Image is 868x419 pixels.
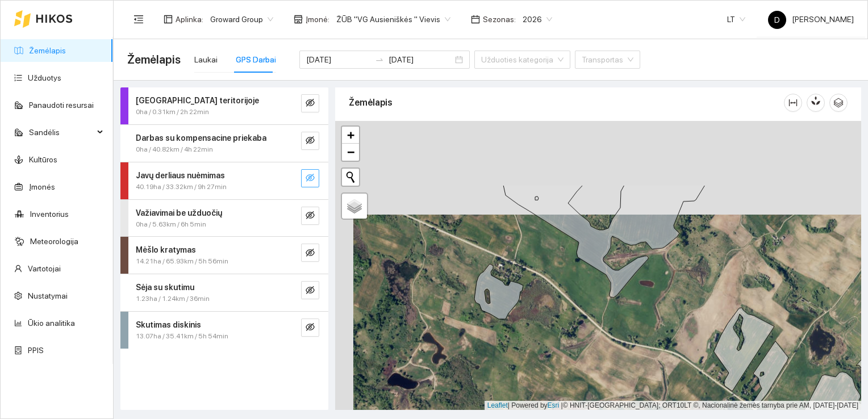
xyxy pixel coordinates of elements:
span: Aplinka : [176,13,203,26]
span: 0ha / 0.31km / 2h 22min [136,107,209,118]
span: eye-invisible [306,136,315,146]
button: eye-invisible [301,169,319,187]
span: + [347,128,354,142]
span: Žemėlapis [127,51,181,69]
div: GPS Darbai [236,53,276,66]
a: Kultūros [29,155,57,164]
span: eye-invisible [306,211,315,221]
span: D [774,11,780,29]
span: Įmonė : [306,13,329,26]
div: | Powered by © HNIT-[GEOGRAPHIC_DATA]; ORT10LT ©, Nacionalinė žemės tarnyba prie AM, [DATE]-[DATE] [485,401,861,410]
button: column-width [784,94,802,112]
span: column-width [784,98,802,107]
span: Sezonas : [483,13,516,26]
a: Vartotojai [28,264,61,273]
a: Zoom out [342,144,359,161]
span: eye-invisible [306,98,315,109]
span: [PERSON_NAME] [768,15,854,24]
input: Pabaigos data [389,53,453,66]
span: 13.07ha / 35.41km / 5h 54min [136,331,228,342]
strong: [GEOGRAPHIC_DATA] teritorijoje [136,96,259,105]
a: Zoom in [342,127,359,144]
button: eye-invisible [301,244,319,262]
div: [GEOGRAPHIC_DATA] teritorijoje0ha / 0.31km / 2h 22mineye-invisible [120,87,328,124]
div: Mėšlo kratymas14.21ha / 65.93km / 5h 56mineye-invisible [120,237,328,274]
span: 1.23ha / 1.24km / 36min [136,294,210,304]
span: eye-invisible [306,322,315,333]
a: Žemėlapis [29,46,66,55]
span: swap-right [375,55,384,64]
button: eye-invisible [301,319,319,337]
span: menu-fold [133,14,144,24]
span: calendar [471,15,480,24]
span: Sandėlis [29,121,94,144]
div: Skutimas diskinis13.07ha / 35.41km / 5h 54mineye-invisible [120,312,328,349]
strong: Javų derliaus nuėmimas [136,171,225,180]
a: Užduotys [28,73,61,82]
span: 0ha / 5.63km / 6h 5min [136,219,206,230]
div: Laukai [194,53,218,66]
div: Važiavimai be užduočių0ha / 5.63km / 6h 5mineye-invisible [120,200,328,237]
button: eye-invisible [301,94,319,112]
input: Pradžios data [306,53,370,66]
span: eye-invisible [306,173,315,184]
a: Panaudoti resursai [29,100,94,110]
a: Nustatymai [28,291,68,300]
span: 2026 [523,11,552,28]
div: Žemėlapis [349,86,784,119]
span: to [375,55,384,64]
span: ŽŪB "VG Ausieniškės " Vievis [336,11,450,28]
a: Leaflet [487,401,508,409]
span: − [347,145,354,159]
button: menu-fold [127,8,150,31]
span: shop [294,15,303,24]
a: Layers [342,194,367,219]
strong: Mėšlo kratymas [136,245,196,254]
button: eye-invisible [301,207,319,225]
span: eye-invisible [306,248,315,259]
strong: Skutimas diskinis [136,320,201,329]
span: 14.21ha / 65.93km / 5h 56min [136,256,228,267]
span: LT [727,11,745,28]
strong: Darbas su kompensacine priekaba [136,133,266,143]
a: Meteorologija [30,237,78,246]
a: Esri [548,401,560,409]
span: Groward Group [210,11,273,28]
span: layout [164,15,173,24]
button: eye-invisible [301,281,319,299]
strong: Važiavimai be užduočių [136,208,222,217]
a: Inventorius [30,209,69,219]
button: eye-invisible [301,132,319,150]
strong: Sėja su skutimu [136,283,194,292]
div: Darbas su kompensacine priekaba0ha / 40.82km / 4h 22mineye-invisible [120,125,328,162]
a: Įmonės [29,182,55,191]
a: PPIS [28,346,44,355]
div: Sėja su skutimu1.23ha / 1.24km / 36mineye-invisible [120,274,328,311]
span: 0ha / 40.82km / 4h 22min [136,144,213,155]
button: Initiate a new search [342,169,359,186]
span: 40.19ha / 33.32km / 9h 27min [136,182,227,192]
span: | [561,401,563,409]
div: Javų derliaus nuėmimas40.19ha / 33.32km / 9h 27mineye-invisible [120,162,328,199]
span: eye-invisible [306,286,315,296]
a: Ūkio analitika [28,319,75,328]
